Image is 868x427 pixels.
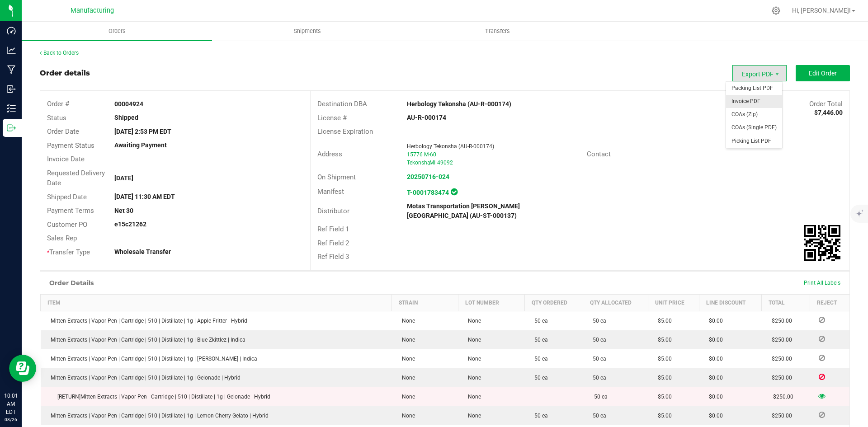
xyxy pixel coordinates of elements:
[40,68,90,79] div: Order details
[397,375,415,381] span: None
[22,22,212,41] a: Orders
[704,413,723,419] span: $0.00
[809,70,837,77] span: Edit Order
[815,412,829,418] span: Reject Inventory
[47,169,105,188] span: Requested Delivery Date
[407,114,446,121] strong: AU-R-000174
[699,294,762,311] th: Line Discount
[114,100,143,108] strong: 00004924
[770,6,782,15] div: Manage settings
[47,248,90,256] span: Transfer Type
[407,100,511,108] strong: Herbology Tekonsha (AU-R-000174)
[732,65,787,81] span: Export PDF
[46,375,241,381] span: Mitten Extracts | Vapor Pen | Cartridge | 510 | Distillate | 1g | Gelonade | Hybrid
[46,318,247,324] span: Mitten Extracts | Vapor Pen | Cartridge | 510 | Distillate | 1g | Apple Fritter | Hybrid
[47,141,94,150] span: Payment Status
[437,160,453,166] span: 49092
[114,128,171,135] strong: [DATE] 2:53 PM EDT
[114,221,146,228] strong: e15c21262
[653,318,672,324] span: $5.00
[463,375,481,381] span: None
[402,22,593,41] a: Transfers
[463,318,481,324] span: None
[814,109,843,116] strong: $7,446.00
[726,108,782,121] span: COAs (Zip)
[804,280,840,286] span: Print All Labels
[407,143,494,150] span: Herbology Tekonsha (AU-R-000174)
[114,248,171,255] strong: Wholesale Transfer
[704,337,723,343] span: $0.00
[7,65,16,74] inline-svg: Manufacturing
[317,207,349,215] span: Distributor
[815,355,829,361] span: Reject Inventory
[429,160,435,166] span: MI
[704,356,723,362] span: $0.00
[588,318,606,324] span: 50 ea
[588,356,606,362] span: 50 ea
[458,294,524,311] th: Lot Number
[46,394,270,400] span: Mitten Extracts | Vapor Pen | Cartridge | 510 | Distillate | 1g | Gelonade | Hybrid
[317,127,373,136] span: License Expiration
[46,337,245,343] span: Mitten Extracts | Vapor Pen | Cartridge | 510 | Distillate | 1g | Blue Zkittlez | Indica
[407,173,449,180] a: 20250716-024
[653,375,672,381] span: $5.00
[407,160,430,166] span: Tekonsha
[407,151,436,158] span: 15776 M-60
[7,26,16,35] inline-svg: Dashboard
[47,193,87,201] span: Shipped Date
[397,356,415,362] span: None
[815,317,829,323] span: Reject Inventory
[317,114,347,122] span: License #
[46,413,269,419] span: Mitten Extracts | Vapor Pen | Cartridge | 510 | Distillate | 1g | Lemon Cherry Gelato | Hybrid
[473,27,522,35] span: Transfers
[114,193,175,200] strong: [DATE] 11:30 AM EDT
[317,173,356,181] span: On Shipment
[588,394,608,400] span: -50 ea
[4,416,18,423] p: 08/26
[7,46,16,55] inline-svg: Analytics
[726,95,782,108] span: Invoice PDF
[212,22,402,41] a: Shipments
[397,394,415,400] span: None
[588,413,606,419] span: 50 ea
[7,84,16,94] inline-svg: Inbound
[429,160,429,166] span: ,
[47,234,77,242] span: Sales Rep
[588,375,606,381] span: 50 ea
[47,206,94,215] span: Payment Terms
[114,174,133,182] strong: [DATE]
[796,65,850,81] button: Edit Order
[704,375,723,381] span: $0.00
[317,253,349,261] span: Ref Field 3
[397,318,415,324] span: None
[583,294,648,311] th: Qty Allocated
[114,114,138,121] strong: Shipped
[47,221,87,229] span: Customer PO
[407,189,449,196] a: T-0001783474
[587,150,611,158] span: Contact
[792,7,851,14] span: Hi, [PERSON_NAME]!
[815,336,829,342] span: Reject Inventory
[530,337,548,343] span: 50 ea
[317,150,342,158] span: Address
[524,294,583,311] th: Qty Ordered
[530,375,548,381] span: 50 ea
[47,114,66,122] span: Status
[648,294,699,311] th: Unit Price
[530,356,548,362] span: 50 ea
[317,225,349,233] span: Ref Field 1
[397,337,415,343] span: None
[726,82,782,95] span: Packing List PDF
[9,355,36,382] iframe: Resource center
[4,392,18,416] p: 10:01 AM EDT
[809,100,843,108] span: Order Total
[767,375,792,381] span: $250.00
[317,100,367,108] span: Destination DBA
[317,188,344,196] span: Manifest
[47,100,69,108] span: Order #
[7,104,16,113] inline-svg: Inventory
[653,394,672,400] span: $5.00
[588,337,606,343] span: 50 ea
